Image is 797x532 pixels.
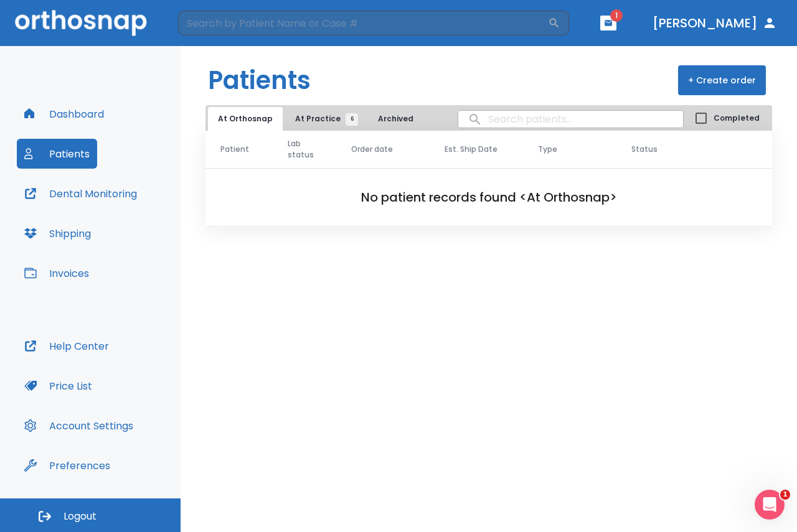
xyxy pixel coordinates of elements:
[295,113,352,124] span: At Practice
[17,99,111,129] button: Dashboard
[538,144,557,155] span: Type
[288,138,321,161] span: Lab status
[17,450,118,480] button: Preferences
[631,144,658,155] span: Status
[648,12,782,34] button: [PERSON_NAME]
[15,10,147,35] img: Orthosnap
[208,107,283,131] button: At Orthosnap
[17,331,116,361] button: Help Center
[17,258,97,288] button: Invoices
[780,490,790,500] span: 1
[178,11,548,35] input: Search by Patient Name or Case #
[351,144,393,155] span: Order date
[64,510,97,523] span: Logout
[208,107,423,131] div: tabs
[714,113,760,124] span: Completed
[458,107,683,131] input: search
[346,113,358,126] span: 6
[364,107,427,131] button: Archived
[208,62,311,99] h1: Patients
[225,188,752,207] h2: No patient records found <At Orthosnap>
[17,139,97,169] button: Patients
[755,490,785,520] iframe: Intercom live chat
[610,9,623,22] span: 1
[445,144,498,155] span: Est. Ship Date
[17,218,98,248] button: Shipping
[17,371,100,401] button: Price List
[220,144,249,155] span: Patient
[678,65,766,95] button: + Create order
[17,411,141,441] button: Account Settings
[17,179,144,208] button: Dental Monitoring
